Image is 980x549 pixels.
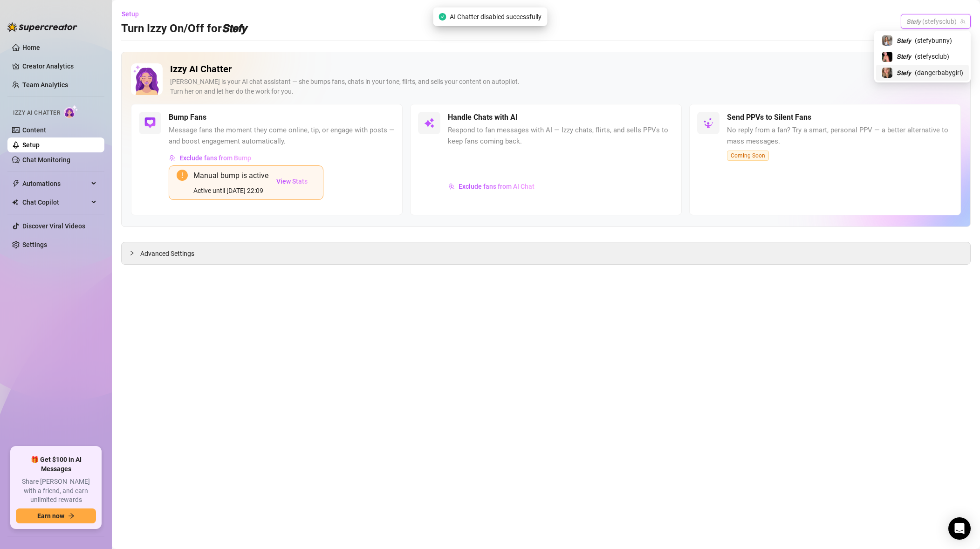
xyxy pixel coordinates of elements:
img: 𝙎𝙩𝙚𝙛𝙮 (@stefysclub) [882,52,892,62]
img: logo-BBDzfeDw.svg [7,22,77,32]
span: 𝙎𝙩𝙚𝙛𝙮 [897,68,911,78]
span: ( stefybunny ) [915,35,952,46]
a: Content [22,126,46,134]
span: exclamation-circle [177,170,188,181]
a: Setup [22,141,40,149]
h5: Bump Fans [169,112,206,123]
button: View Stats [268,170,315,193]
h2: Izzy AI Chatter [170,63,932,75]
span: 𝙎𝙩𝙚𝙛𝙮 [897,35,911,46]
a: Home [22,44,40,51]
span: Respond to fan messages with AI — Izzy chats, flirts, and sells PPVs to keep fans coming back. [448,125,674,147]
img: svg%3e [169,155,176,161]
span: Izzy AI Chatter [13,109,60,117]
span: ( stefysclub ) [915,51,949,62]
span: check-circle [439,13,446,21]
a: Discover Viral Videos [22,222,85,230]
div: Active until [DATE] 22:09 [193,185,268,196]
img: svg%3e [448,183,455,190]
div: Manual bump is active [193,170,268,181]
span: View Stats [276,178,308,185]
div: [PERSON_NAME] is your AI chat assistant — she bumps fans, chats in your tone, flirts, and sells y... [170,77,932,96]
h5: Handle Chats with AI [448,112,518,123]
span: AI Chatter disabled successfully [450,12,541,22]
a: Creator Analytics [22,59,97,74]
img: Izzy AI Chatter [131,63,163,95]
div: collapsed [129,248,140,258]
a: Chat Monitoring [22,156,70,164]
span: 𝙎𝙩𝙚𝙛𝙮 [897,51,911,62]
span: collapsed [129,250,135,256]
h5: Send PPVs to Silent Fans [727,112,811,123]
button: Exclude fans from AI Chat [448,179,535,194]
span: Coming Soon [727,151,769,161]
span: 𝙎𝙩𝙚𝙛𝙮 (stefysclub) [906,14,965,28]
span: Share [PERSON_NAME] with a friend, and earn unlimited rewards [16,477,96,505]
h3: Turn Izzy On/Off for 𝙎𝙩𝙚𝙛𝙮 [121,21,247,36]
span: Message fans the moment they come online, tip, or engage with posts — and boost engagement automa... [169,125,395,147]
span: ( dangerbabygirl ) [915,68,963,78]
a: Settings [22,241,47,248]
span: arrow-right [68,513,75,519]
button: Earn nowarrow-right [16,508,96,523]
img: svg%3e [703,117,714,129]
img: svg%3e [424,117,435,129]
span: Automations [22,176,89,191]
a: Team Analytics [22,81,68,89]
img: Chat Copilot [12,199,18,206]
span: Chat Copilot [22,195,89,210]
div: Open Intercom Messenger [948,517,971,540]
img: svg%3e [144,117,156,129]
span: No reply from a fan? Try a smart, personal PPV — a better alternative to mass messages. [727,125,953,147]
button: Setup [121,7,146,21]
img: 𝙎𝙩𝙚𝙛𝙮 (@stefybunny) [882,35,892,46]
span: 🎁 Get $100 in AI Messages [16,455,96,474]
span: Earn now [37,512,64,520]
span: team [960,19,966,24]
img: AI Chatter [64,105,78,118]
span: Exclude fans from AI Chat [459,183,535,190]
span: Advanced Settings [140,248,194,259]
img: 𝙎𝙩𝙚𝙛𝙮 (@dangerbabygirl) [882,68,892,78]
span: Exclude fans from Bump [179,154,251,162]
button: Exclude fans from Bump [169,151,252,165]
span: thunderbolt [12,180,20,187]
span: Setup [122,10,139,18]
